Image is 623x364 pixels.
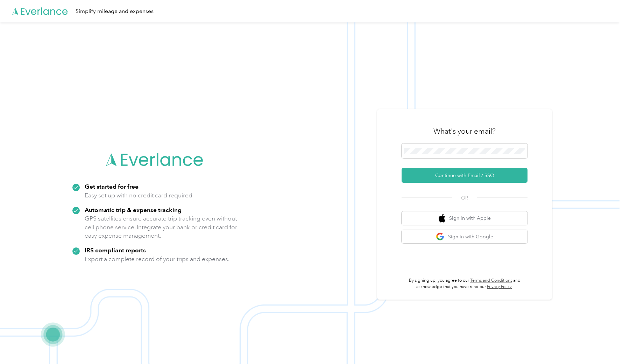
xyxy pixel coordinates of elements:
p: GPS satellites ensure accurate trip tracking even without cell phone service. Integrate your bank... [85,214,238,240]
strong: IRS compliant reports [85,246,146,254]
img: apple logo [439,214,446,223]
p: Easy set up with no credit card required [85,191,192,200]
button: Continue with Email / SSO [402,168,528,183]
span: OR [452,194,477,202]
h3: What's your email? [433,126,496,136]
button: google logoSign in with Google [402,230,528,244]
a: Terms and Conditions [470,278,512,283]
div: Simplify mileage and expenses [76,7,154,16]
strong: Automatic trip & expense tracking [85,206,182,213]
strong: Get started for free [85,183,139,190]
p: Export a complete record of your trips and expenses. [85,255,229,264]
img: google logo [436,232,445,241]
button: apple logoSign in with Apple [402,211,528,225]
a: Privacy Policy [487,284,512,289]
p: By signing up, you agree to our and acknowledge that you have read our . [402,278,528,290]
